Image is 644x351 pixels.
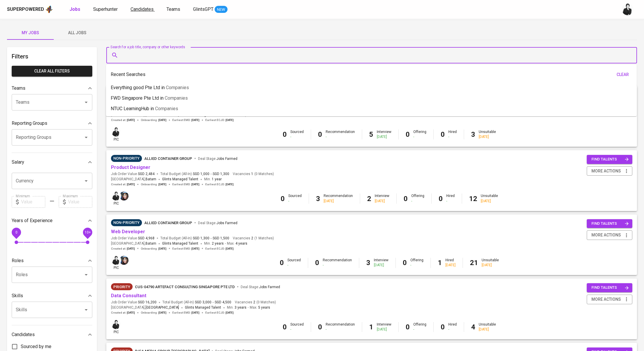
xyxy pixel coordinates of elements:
div: [DATE] [479,327,496,332]
span: Non-Priority [111,155,142,161]
div: [DATE] [479,134,496,139]
b: 0 [318,323,322,331]
input: Value [21,196,45,208]
p: Roles [12,257,24,264]
img: medwi@glints.com [112,320,121,329]
span: [DATE] [225,182,234,186]
button: Open [82,98,90,106]
div: Skills [12,290,92,302]
span: [DATE] [191,182,199,186]
span: Created at : [111,182,135,186]
div: [DATE] [377,134,391,139]
b: 0 [441,130,445,139]
h6: Filters [12,52,92,61]
a: GlintsGPT NEW [193,6,228,13]
span: Max. [250,305,270,309]
span: Min. [227,305,247,309]
span: [DATE] [225,311,234,315]
span: Superhunter [93,6,118,12]
span: SGD 1,300 [193,236,209,241]
span: 10+ [84,230,91,234]
div: Interview [375,193,389,203]
span: Onboarding : [141,118,166,122]
button: find talents [587,283,632,292]
a: Teams [166,6,181,13]
span: [DATE] [127,118,135,122]
div: Offering [411,193,424,203]
b: 12 [469,195,477,203]
div: - [326,134,355,139]
div: Hired [445,258,456,268]
span: Batam [145,177,156,182]
span: Created at : [111,311,135,315]
span: Teams [166,6,180,12]
div: Years of Experience [12,215,92,226]
span: - [213,300,213,305]
div: Unsuitable [482,258,499,268]
span: Deal Stage : [198,157,237,161]
span: [DATE] [191,311,199,315]
div: - [448,134,457,139]
span: Earliest EMD : [172,247,199,251]
div: - [287,263,301,268]
span: - [211,172,211,177]
span: Jobs Farmed [259,285,280,289]
span: find talents [591,220,629,227]
span: Jobs Farmed [216,157,237,161]
b: 0 [404,195,408,203]
div: Unsuitable [479,322,496,332]
div: Interview [377,322,391,332]
span: more actions [591,231,621,239]
div: Unsuitable [481,193,498,203]
span: more actions [591,296,621,303]
span: SGD 4,500 [215,300,231,305]
b: Jobs [70,6,80,12]
div: pic [111,191,121,206]
span: [GEOGRAPHIC_DATA] , [111,305,179,311]
a: Web Developer [111,229,145,234]
span: - [211,236,211,241]
span: - [225,241,226,247]
div: - [413,327,426,332]
span: Companies [155,106,178,111]
img: diazagista@glints.com [119,256,129,265]
b: 0 [406,323,410,331]
button: more actions [587,230,632,240]
span: Job Order Value [111,172,155,177]
button: Open [82,177,90,185]
span: Deal Stage : [241,285,280,289]
span: [DATE] [158,118,166,122]
b: 1 [438,259,442,267]
b: 3 [471,130,475,139]
b: 0 [439,195,443,203]
span: - [248,305,249,311]
div: [DATE] [482,263,499,268]
img: diazagista@glints.com [119,191,129,200]
span: Glints Managed Talent [162,241,198,245]
button: find talents [587,155,632,164]
a: Candidates [131,6,155,13]
b: 0 [281,195,285,203]
span: Glints Managed Talent [162,177,198,181]
b: 3 [316,195,320,203]
span: Min. [204,241,224,245]
span: 3 years [235,305,247,309]
div: Teams [12,82,92,94]
span: Deal Stage : [198,221,237,225]
span: [DATE] [191,247,199,251]
span: Earliest ECJD : [205,118,234,122]
span: Earliest EMD : [172,311,199,315]
div: pic [111,127,121,142]
span: Job Order Value [111,300,157,305]
a: Superpoweredapp logo [7,5,53,14]
span: Vacancies ( 1 Matches ) [233,236,274,241]
span: Allied Container Group [144,156,192,161]
div: Offering [413,129,426,139]
div: Pending Client’s Feedback, Sufficient Talents in Pipeline [111,219,142,226]
span: Candidates [131,6,154,12]
span: Earliest EMD : [172,182,199,186]
span: [GEOGRAPHIC_DATA] , [111,241,156,247]
div: Sourced [290,322,304,332]
b: 0 [315,259,319,267]
span: [GEOGRAPHIC_DATA] , [111,177,156,182]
